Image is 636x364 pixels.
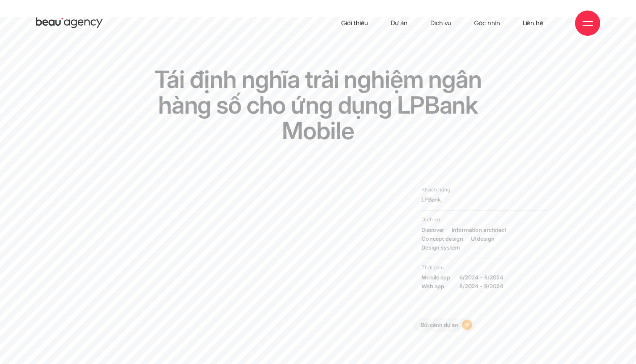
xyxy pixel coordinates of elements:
[452,226,507,234] a: Information architect
[421,282,452,291] span: Web app
[413,318,475,332] a: Bối cảnh dự án
[421,234,463,243] a: Concept design
[421,243,460,252] a: Design system
[421,215,547,224] span: Dịch vụ
[421,226,444,234] a: Discover
[135,66,501,144] h1: Tái định nghĩa trải nghiệm ngân hàng số cho ứng dụng LPBank Mobile
[421,195,547,204] p: LPBank
[421,282,547,291] strong: 8/2024 - 9/2024
[421,263,547,272] span: Thời gian
[421,186,547,194] span: Khách hàng
[421,273,547,282] strong: 6/2024 - 8/2024
[421,273,452,282] span: Mobile app
[471,234,495,243] a: UI design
